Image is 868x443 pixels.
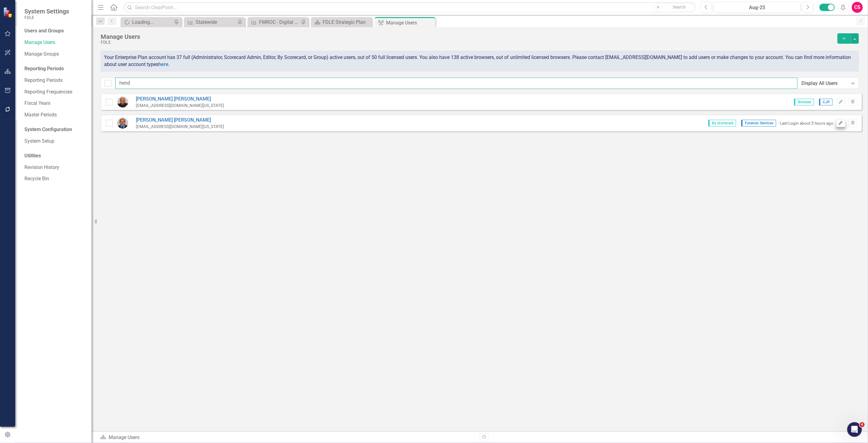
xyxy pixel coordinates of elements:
[716,4,798,11] div: Aug-25
[313,18,371,26] a: FDLE Strategic Plan
[24,27,85,35] div: Users and Groups
[24,89,85,96] a: Reporting Frequencies
[24,39,85,46] a: Manage Users
[847,422,862,437] iframe: Intercom live chat
[100,434,475,441] div: Manage Users
[249,18,299,26] a: FMROC - Digital Forensics
[122,18,172,26] a: Loading...
[136,117,224,124] a: [PERSON_NAME] [PERSON_NAME]
[24,77,85,84] a: Reporting Periods
[136,96,224,103] a: [PERSON_NAME] [PERSON_NAME]
[24,65,85,72] div: Reporting Periods
[780,120,833,126] div: Last Login about 5 hours ago
[136,124,224,130] div: [EMAIL_ADDRESS][DOMAIN_NAME][US_STATE]
[3,7,14,18] img: ClearPoint Strategy
[664,3,695,12] button: Search
[860,422,865,427] span: 4
[852,2,863,13] button: CS
[741,120,776,126] span: Forensic Services
[673,5,686,9] span: Search
[101,33,834,40] div: Manage Users
[117,118,128,129] img: Chris Hendry
[24,51,85,58] a: Manage Groups
[24,175,85,182] a: Recycle Bin
[124,2,696,13] input: Search ClearPoint...
[115,78,797,89] input: Filter Users...
[24,126,85,133] div: System Configuration
[101,40,834,45] div: FDLE
[196,18,236,26] div: Statewide
[132,18,172,26] div: Loading...
[801,80,848,87] div: Display All Users
[117,97,128,108] img: David Henderson
[136,103,224,108] div: [EMAIL_ADDRESS][DOMAIN_NAME][US_STATE]
[819,99,833,105] span: CJP
[794,99,814,105] span: Browser
[24,112,85,119] a: Master Periods
[24,164,85,171] a: Revision History
[24,8,69,15] span: System Settings
[24,15,69,20] small: FDLE
[386,19,434,27] div: Manage Users
[24,152,85,159] div: Utilities
[259,18,299,26] div: FMROC - Digital Forensics
[186,18,236,26] a: Statewide
[24,138,85,145] a: System Setup
[714,2,801,13] button: Aug-25
[24,100,85,107] a: Fiscal Years
[104,54,851,67] span: Your Enterprise Plan account has 37 full (Administrator, Scorecard Admin, Editor, By Scorecard, o...
[708,120,736,126] span: By Scorecard
[323,18,371,26] div: FDLE Strategic Plan
[158,61,168,67] a: here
